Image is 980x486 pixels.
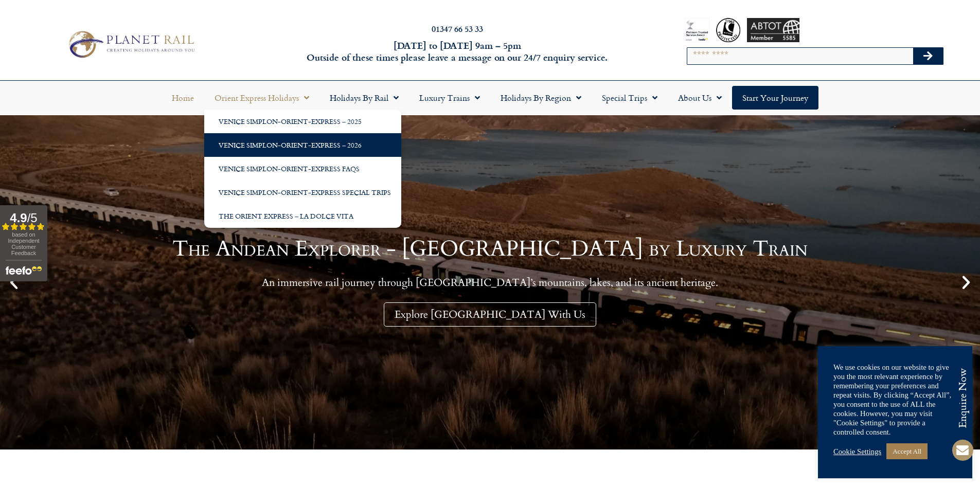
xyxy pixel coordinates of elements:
[592,86,668,110] a: Special Trips
[490,86,592,110] a: Holidays by Region
[162,86,204,110] a: Home
[5,274,23,291] div: Previous slide
[957,274,975,291] div: Next slide
[204,157,401,181] a: Venice Simplon-Orient-Express FAQs
[264,40,651,64] h6: [DATE] to [DATE] 9am – 5pm Outside of these times please leave a message on our 24/7 enquiry serv...
[172,238,808,260] h1: The Andean Explorer - [GEOGRAPHIC_DATA] by Luxury Train
[5,86,975,110] nav: Menu
[833,363,957,437] div: We use cookies on our website to give you the most relevant experience by remembering your prefer...
[319,86,409,110] a: Holidays by Rail
[204,133,401,157] a: Venice Simplon-Orient-Express – 2026
[886,443,928,459] a: Accept All
[204,181,401,204] a: Venice Simplon-Orient-Express Special Trips
[63,28,198,61] img: Planet Rail Train Holidays Logo
[732,86,818,110] a: Start your Journey
[204,204,401,228] a: The Orient Express – La Dolce Vita
[204,110,401,133] a: Venice Simplon-Orient-Express – 2025
[668,86,732,110] a: About Us
[409,86,490,110] a: Luxury Trains
[204,86,319,110] a: Orient Express Holidays
[432,23,483,34] a: 01347 66 53 33
[384,302,596,327] a: Explore [GEOGRAPHIC_DATA] With Us
[172,276,808,289] p: An immersive rail journey through [GEOGRAPHIC_DATA]’s mountains, lakes, and its ancient heritage.
[204,110,401,228] ul: Orient Express Holidays
[833,447,881,456] a: Cookie Settings
[913,48,943,64] button: Search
